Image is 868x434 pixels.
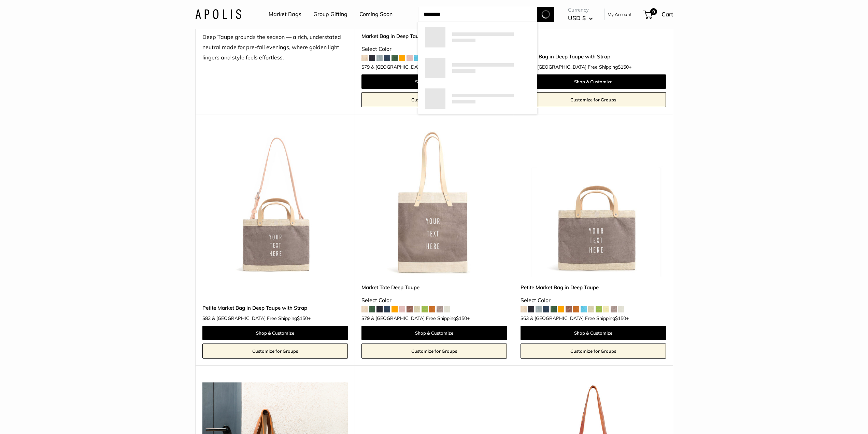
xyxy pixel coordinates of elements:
[202,32,348,63] div: Deep Taupe grounds the season — a rich, understated neutral made for pre-fall evenings, where gol...
[521,53,666,60] a: Market Bag in Deep Taupe with Strap
[608,10,632,18] a: My Account
[361,326,507,340] a: Shop & Customize
[371,65,470,69] span: & [GEOGRAPHIC_DATA] Free Shipping +
[361,131,507,277] a: Market Tote Deep TaupeMarket Tote Deep Taupe
[361,283,507,291] a: Market Tote Deep Taupe
[521,74,666,89] a: Shop & Customize
[269,9,301,19] a: Market Bags
[371,316,470,321] span: & [GEOGRAPHIC_DATA] Free Shipping +
[537,7,554,22] button: Search
[530,316,629,321] span: & [GEOGRAPHIC_DATA] Free Shipping +
[361,92,507,107] a: Customize for Groups
[297,315,308,321] span: $150
[618,64,629,70] span: $150
[212,316,311,321] span: & [GEOGRAPHIC_DATA] Free Shipping +
[202,315,211,321] span: $83
[361,344,507,359] a: Customize for Groups
[568,14,586,22] span: USD $
[521,326,666,340] a: Shop & Customize
[644,9,673,20] a: 0 Cart
[361,64,370,70] span: $79
[202,131,348,277] a: Petite Market Bag in Deep Taupe with StrapPetite Market Bag in Deep Taupe with Strap
[361,315,370,321] span: $79
[521,344,666,359] a: Customize for Groups
[661,11,673,18] span: Cart
[361,295,507,306] div: Select Color
[202,326,348,340] a: Shop & Customize
[568,13,593,24] button: USD $
[202,131,348,277] img: Petite Market Bag in Deep Taupe with Strap
[418,7,537,22] input: Search...
[202,304,348,312] a: Petite Market Bag in Deep Taupe with Strap
[568,5,593,15] span: Currency
[361,44,507,54] div: Select Color
[650,8,657,15] span: 0
[313,9,347,19] a: Group Gifting
[521,92,666,107] a: Customize for Groups
[521,131,666,277] a: Petite Market Bag in Deep TaupePetite Market Bag in Deep Taupe
[521,295,666,306] div: Select Color
[533,65,631,69] span: & [GEOGRAPHIC_DATA] Free Shipping +
[521,131,666,277] img: Petite Market Bag in Deep Taupe
[359,9,393,19] a: Coming Soon
[195,9,241,19] img: Apolis
[521,283,666,291] a: Petite Market Bag in Deep Taupe
[615,315,626,321] span: $150
[361,131,507,277] img: Market Tote Deep Taupe
[361,32,507,40] a: Market Bag in Deep Taupe
[361,74,507,89] a: Shop & Customize
[202,344,348,359] a: Customize for Groups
